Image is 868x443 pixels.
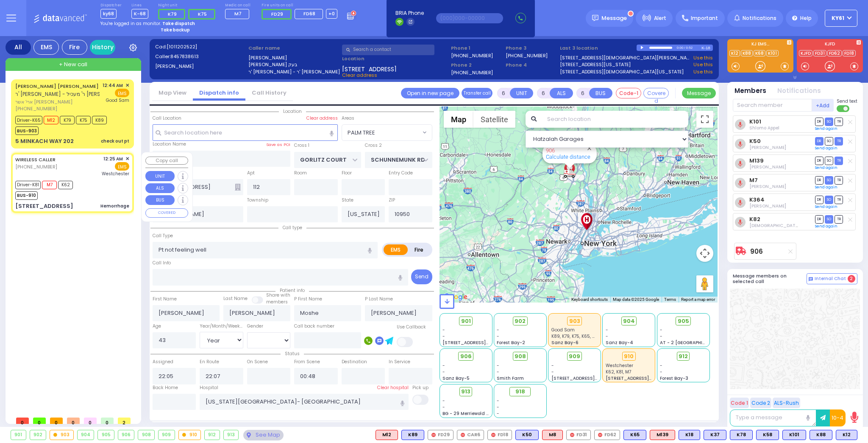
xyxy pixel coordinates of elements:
div: All [6,40,31,55]
div: 901 [11,430,26,440]
span: + New call [59,60,87,69]
a: Send again [815,165,837,170]
span: Westchester [102,171,129,177]
img: message.svg [592,15,598,21]
label: Fire [407,244,431,255]
span: Internal Chat [815,276,846,282]
span: Good Sam [106,97,129,104]
button: Message [682,88,716,98]
label: Last Name [223,295,248,302]
span: Phone 2 [451,62,503,69]
span: 908 [515,352,526,361]
span: - [660,327,662,333]
label: Floor [342,170,352,177]
div: check out pt [101,138,129,144]
input: Search location here [153,124,338,140]
span: Alert [654,14,666,22]
button: Code 2 [750,398,771,408]
span: TR [835,137,843,145]
span: [PHONE_NUMBER] [15,105,57,112]
button: BUS [589,88,612,98]
label: Call Info [153,260,171,266]
span: FD68 [303,10,315,17]
label: [PHONE_NUMBER] [451,52,493,59]
a: 906 [750,248,763,255]
label: Cad: [155,43,246,50]
div: 906 [563,168,576,179]
a: Call History [245,89,293,97]
span: 909 [569,352,580,361]
label: Room [294,170,307,177]
button: Copy call [145,157,188,165]
a: Send again [815,204,837,209]
label: P First Name [294,296,322,303]
span: Phone 4 [506,62,557,69]
a: Open this area in Google Maps (opens a new window) [442,292,470,303]
input: Search hospital [200,394,409,410]
div: BLS [623,430,646,440]
span: M7 [234,10,242,17]
label: From Scene [294,359,320,365]
label: Assigned [153,359,173,365]
div: BLS [730,430,753,440]
span: Forest Bay-2 [497,339,525,346]
div: 912 [205,430,220,440]
div: 5 MINKACH WAY 202 [15,137,74,146]
span: Getzel Leonorovitz [749,203,786,209]
a: K101 [766,50,779,56]
span: - [660,333,662,339]
span: Notifications [743,14,776,22]
span: TR [835,176,843,184]
div: MOSHE MENASHE BECK [562,153,577,179]
span: TR [835,118,843,126]
input: Search location [542,111,688,128]
button: BUS [145,195,175,205]
span: PALM TREE [342,124,432,140]
span: Location [279,108,306,115]
label: Cross 1 [294,142,309,149]
div: BLS [836,430,857,440]
span: [STREET_ADDRESS][PERSON_NAME] [442,339,523,346]
span: - [606,327,608,333]
span: EMS [115,162,129,171]
a: 906 [546,147,555,154]
span: Phone 3 [506,45,557,52]
span: Ezriel Schwartz [749,164,786,170]
button: Members [734,86,766,96]
span: K-68 [131,9,148,19]
img: Google [442,292,470,303]
span: ✕ [125,82,129,89]
label: Call Type [153,233,173,239]
div: [STREET_ADDRESS] [15,202,73,210]
span: 0 [67,418,80,424]
button: ALS-Rush [773,398,800,408]
label: Caller name [248,45,339,52]
label: On Scene [247,359,268,365]
button: Drag Pegman onto the map to open Street View [696,275,713,292]
span: DR [815,196,823,204]
div: BLS [756,430,779,440]
span: 905 [678,317,689,325]
label: Location [342,55,448,62]
span: ארי' אשר [PERSON_NAME] [15,98,100,106]
span: - [497,333,499,339]
button: KY61 [825,10,857,27]
label: Entry Code [389,170,413,177]
a: K12 [729,50,740,56]
label: [PHONE_NUMBER] [451,69,493,76]
label: Save as POI [266,142,290,148]
a: K364 [749,196,765,203]
label: Use Callback [397,324,426,331]
a: FD18 [843,50,856,56]
span: 2 [118,418,131,424]
span: DR [815,137,823,145]
span: K75 [198,11,207,17]
button: Send [411,269,432,284]
a: Send again [815,185,837,190]
a: K88 [741,50,753,56]
div: EMS [33,40,59,55]
span: ✕ [125,155,129,163]
div: 908 [138,430,154,440]
span: TR [835,215,843,223]
button: ALS [550,88,573,98]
